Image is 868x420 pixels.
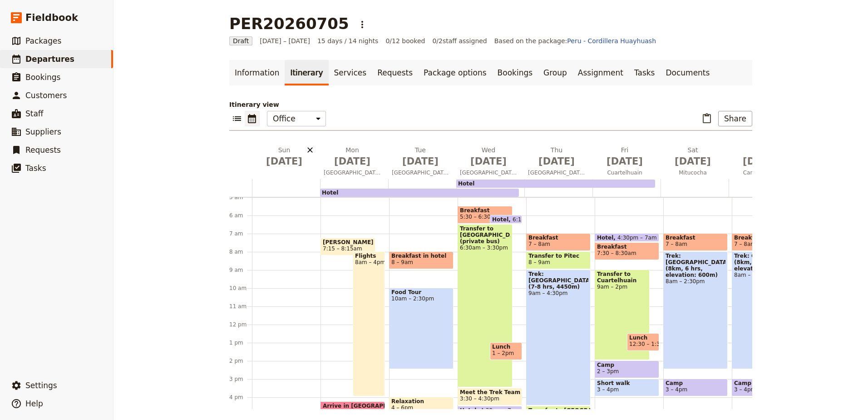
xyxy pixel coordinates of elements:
div: Lunch1 – 2pm [490,342,522,360]
span: Transfer to Cuartelhuain [597,271,647,284]
div: Hotel6:15pm – 6am [490,215,522,224]
span: Hotel [458,180,474,187]
div: 1 pm [229,339,252,346]
span: 12:30 – 1:30pm [629,341,672,347]
span: Draft [229,36,252,45]
span: [PERSON_NAME] flies in [DATE] needs extra night hotel/airport pick up 2230 [323,239,373,245]
div: Breakfast7 – 8am [663,233,728,251]
span: Trek: Carhuacocha (8km, 6 hrs, elevation: 600m) [734,253,794,272]
div: Trek: Carhuacocha (8km, 6 hrs, elevation: 600m)8am – 2:30pm [732,251,796,369]
span: 8 – 9am [391,259,413,265]
span: 9am – 4:30pm [528,290,588,296]
div: Camp3 – 4pm [732,379,796,396]
button: Sat [DATE]Mitucocha [661,145,729,179]
div: Hotel4:30pm – 7am [458,406,522,415]
a: Tasks [629,60,661,85]
div: 2 pm [229,357,252,365]
div: 12 pm [229,321,252,328]
span: 3:30 – 4:30pm [460,395,499,402]
button: Sun [DATE] [252,145,320,172]
div: Flights8am – 4pm [353,251,385,396]
div: Trek: [GEOGRAPHIC_DATA] (8km, 6 hrs, elevation: 600m)8am – 2:30pm [663,251,728,369]
a: Package options [418,60,492,85]
span: Transfer to Pitec [528,253,588,259]
span: 8am – 2:30pm [734,272,794,278]
span: Camp [597,362,657,368]
span: 7:30 – 8:30am [597,250,636,256]
span: Lunch [492,344,520,350]
div: Breakfast7 – 8am [526,233,591,251]
span: Breakfast [460,207,510,214]
div: 9 am [229,266,252,274]
div: [PERSON_NAME] flies in [DATE] needs extra night hotel/airport pick up 22307:15 – 8:15am [321,238,375,255]
a: Group [538,60,572,85]
div: Meet the Trek Team3:30 – 4:30pm [458,388,522,405]
div: 7 am [229,230,252,237]
button: Paste itinerary item [699,111,715,126]
span: Bookings [25,73,60,82]
span: 0 / 2 staff assigned [432,36,487,45]
button: Delete Sun Jul 5 [306,145,315,155]
span: Hotel [322,190,338,196]
span: 7:15 – 8:15am [323,245,362,252]
div: Hotel [320,189,519,197]
button: Mon [DATE][GEOGRAPHIC_DATA] [320,145,388,179]
span: 4:30pm – 7am [480,407,520,413]
h2: Sun [256,145,313,168]
span: Fieldbook [25,11,78,25]
span: Flights [355,253,383,259]
span: Breakfast in hotel [391,253,451,259]
div: Lunch12:30 – 1:30pm [627,333,659,351]
span: Help [25,399,43,408]
div: 11 am [229,303,252,310]
span: Staff [25,109,44,118]
a: Itinerary [285,60,328,85]
a: Peru - Cordillera Huayhuash [567,37,656,45]
div: Breakfast7 – 8am [732,233,796,251]
div: Hotel [456,180,655,188]
span: 9am – 2pm [597,284,647,290]
div: Breakfast in hotel8 – 9am [389,251,454,269]
div: 4 pm [229,394,252,401]
button: Fri [DATE]Cuartelhuain [592,145,661,179]
div: 3 pm [229,375,252,383]
div: 6 am [229,212,252,219]
h1: PER20260705 [229,15,349,33]
p: Itinerary view [229,100,752,109]
a: Requests [372,60,418,85]
span: [DATE] [596,155,653,168]
div: Food Tour10am – 2:30pm [389,288,454,369]
span: 6:15pm – 6am [513,216,552,222]
span: 5:30 – 6:30am [460,214,499,220]
h2: Tue [392,145,449,168]
span: Based on the package: [494,36,656,45]
button: Share [718,111,752,126]
span: Hotel [492,216,513,222]
h2: Mon [324,145,381,168]
span: Mitucocha [661,169,725,176]
span: Hotel [597,235,617,240]
span: Breakfast [666,235,725,241]
span: 3 – 4pm [597,386,619,393]
span: Packages [25,36,61,45]
span: Breakfast [528,235,588,241]
button: Wed [DATE][GEOGRAPHIC_DATA] / [GEOGRAPHIC_DATA] [456,145,524,179]
span: Trek: [GEOGRAPHIC_DATA] (7-8 hrs, 4450m) [528,271,588,290]
span: 1 – 2pm [492,350,514,356]
span: Breakfast [597,244,657,250]
span: Suppliers [25,127,61,136]
button: Actions [355,17,370,32]
span: Requests [25,145,61,155]
span: Camp [734,380,794,386]
a: Assignment [572,60,629,85]
span: Food Tour [391,289,451,295]
h2: Sat [664,145,721,168]
button: Thu [DATE][GEOGRAPHIC_DATA] [524,145,592,179]
span: 8am – 4pm [355,259,383,265]
span: Departures [25,55,74,64]
span: 6:30am – 3:30pm [460,245,510,251]
span: [DATE] [664,155,721,168]
span: [DATE] [460,155,517,168]
span: Tasks [25,164,46,173]
span: [GEOGRAPHIC_DATA] / [GEOGRAPHIC_DATA] [456,169,521,176]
